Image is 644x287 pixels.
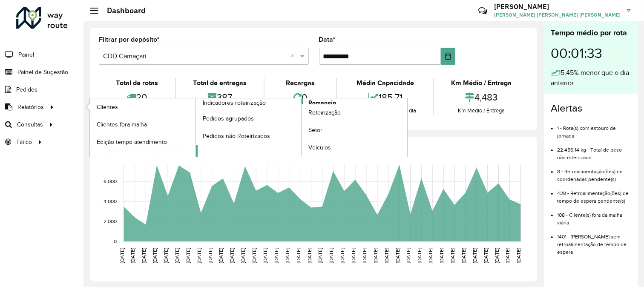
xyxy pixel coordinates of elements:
[114,238,117,244] text: 0
[417,248,422,263] text: [DATE]
[339,78,431,88] div: Média Capacidade
[291,51,298,61] span: Clear all
[362,248,367,263] text: [DATE]
[267,78,334,88] div: Recargas
[494,11,621,19] span: [PERSON_NAME] [PERSON_NAME] [PERSON_NAME]
[319,34,336,45] label: Data
[483,248,489,263] text: [DATE]
[97,103,118,112] span: Clientes
[90,98,302,157] a: Indicadores roteirização
[302,122,407,139] a: Setor
[373,248,378,263] text: [DATE]
[302,104,407,121] a: Roteirização
[18,50,34,59] span: Painel
[436,88,526,106] div: 4,483
[557,118,631,140] li: 1 - Rota(s) com estouro de jornada
[551,27,631,39] div: Tempo médio por rota
[163,248,169,263] text: [DATE]
[16,85,37,94] span: Pedidos
[196,98,408,157] a: Romaneio
[103,178,117,184] text: 6,000
[339,88,431,106] div: 185,71
[174,248,180,263] text: [DATE]
[16,138,32,146] span: Tático
[328,248,334,263] text: [DATE]
[203,114,254,123] span: Pedidos agrupados
[17,120,43,129] span: Consultas
[351,248,356,263] text: [DATE]
[494,248,500,263] text: [DATE]
[97,138,167,146] span: Edição tempo atendimento
[130,248,135,263] text: [DATE]
[395,248,400,263] text: [DATE]
[98,6,146,15] h2: Dashboard
[101,78,173,88] div: Total de rotas
[557,183,631,205] li: 428 - Retroalimentação(ões) de tempo de espera pendente(s)
[285,248,290,263] text: [DATE]
[141,248,147,263] text: [DATE]
[439,248,444,263] text: [DATE]
[557,140,631,161] li: 22.456,14 kg - Total de peso não roteirizado
[318,248,323,263] text: [DATE]
[229,248,235,263] text: [DATE]
[307,248,312,263] text: [DATE]
[196,248,202,263] text: [DATE]
[516,248,521,263] text: [DATE]
[428,248,433,263] text: [DATE]
[450,248,455,263] text: [DATE]
[551,68,631,88] div: 15,45% menor que o dia anterior
[308,108,341,117] span: Roteirização
[273,248,279,263] text: [DATE]
[262,248,268,263] text: [DATE]
[308,126,322,135] span: Setor
[103,218,117,224] text: 2,000
[436,78,526,88] div: Km Médio / Entrega
[308,143,331,152] span: Veículos
[406,248,411,263] text: [DATE]
[17,103,44,112] span: Relatórios
[207,248,213,263] text: [DATE]
[203,132,270,141] span: Pedidos não Roteirizados
[185,248,191,263] text: [DATE]
[103,198,117,204] text: 4,000
[472,248,477,263] text: [DATE]
[90,133,195,150] a: Edição tempo atendimento
[90,98,195,115] a: Clientes
[119,248,125,263] text: [DATE]
[505,248,511,263] text: [DATE]
[302,139,407,156] a: Veículos
[441,48,455,65] button: Choose Date
[99,34,160,45] label: Filtrar por depósito
[551,102,631,115] h4: Alertas
[461,248,466,263] text: [DATE]
[251,248,257,263] text: [DATE]
[240,248,246,263] text: [DATE]
[196,127,302,144] a: Pedidos não Roteirizados
[296,248,301,263] text: [DATE]
[557,227,631,256] li: 1401 - [PERSON_NAME] sem retroalimentação de tempo de espera
[308,98,336,107] span: Romaneio
[557,161,631,183] li: 8 - Retroalimentação(ões) de coordenadas pendente(s)
[101,88,173,106] div: 20
[436,106,526,115] div: Km Médio / Entrega
[557,205,631,227] li: 108 - Cliente(s) fora da malha viária
[17,68,68,77] span: Painel de Sugestão
[97,120,147,129] span: Clientes fora malha
[196,110,302,127] a: Pedidos agrupados
[474,2,492,20] a: Contato Rápido
[551,39,631,68] div: 00:01:33
[494,3,621,11] h3: [PERSON_NAME]
[178,78,262,88] div: Total de entregas
[152,248,158,263] text: [DATE]
[339,248,345,263] text: [DATE]
[267,88,334,106] div: 0
[90,116,195,133] a: Clientes fora malha
[218,248,224,263] text: [DATE]
[178,88,262,106] div: 387
[203,98,266,107] span: Indicadores roteirização
[384,248,389,263] text: [DATE]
